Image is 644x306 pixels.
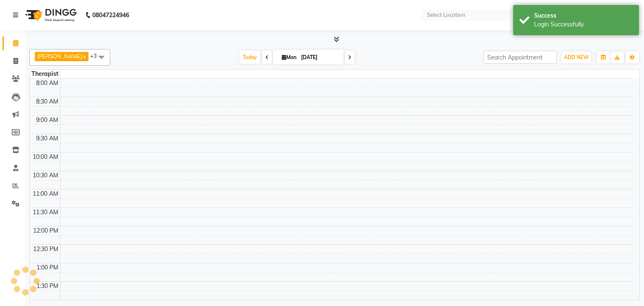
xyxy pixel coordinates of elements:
button: ADD NEW [562,52,591,63]
span: Mon [280,54,299,60]
span: Today [239,51,260,64]
span: [PERSON_NAME] [37,53,82,60]
div: Login Successfully. [534,20,633,29]
div: Select Location [427,11,465,19]
div: 10:30 AM [31,171,60,180]
div: 11:00 AM [31,189,60,198]
div: Success [534,11,633,20]
div: 1:00 PM [35,263,60,272]
span: ADD NEW [564,54,589,60]
div: 8:00 AM [34,79,60,88]
div: 9:00 AM [34,116,60,124]
b: 08047224946 [92,3,129,27]
div: 12:30 PM [31,245,60,254]
div: 11:30 AM [31,208,60,217]
div: 12:00 PM [31,226,60,235]
div: 9:30 AM [34,134,60,143]
img: logo [21,3,79,27]
div: 10:00 AM [31,153,60,161]
div: Therapist [30,70,60,78]
div: 8:30 AM [34,97,60,106]
div: 1:30 PM [35,282,60,290]
input: 2025-09-01 [299,51,340,64]
a: x [82,53,86,60]
span: +3 [90,52,103,59]
input: Search Appointment [483,51,557,64]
